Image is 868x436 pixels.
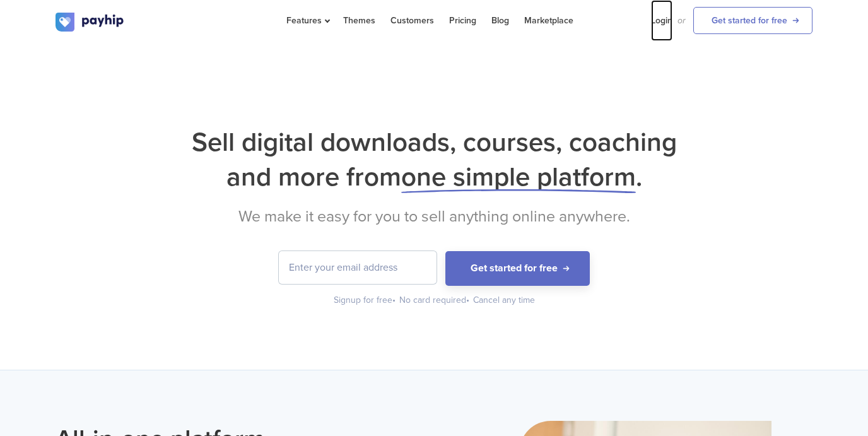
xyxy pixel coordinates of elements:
[279,251,437,284] input: Enter your email address
[56,13,125,32] img: logo.svg
[399,294,471,307] div: No card required
[401,161,636,193] span: one simple platform
[56,207,812,226] h2: We make it easy for you to sell anything online anywhere.
[473,294,535,307] div: Cancel any time
[334,294,397,307] div: Signup for free
[56,125,812,194] h1: Sell digital downloads, courses, coaching and more from
[693,7,812,34] a: Get started for free
[392,295,396,305] span: •
[466,295,469,305] span: •
[445,251,590,286] button: Get started for free
[636,161,642,193] span: .
[286,15,328,26] span: Features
